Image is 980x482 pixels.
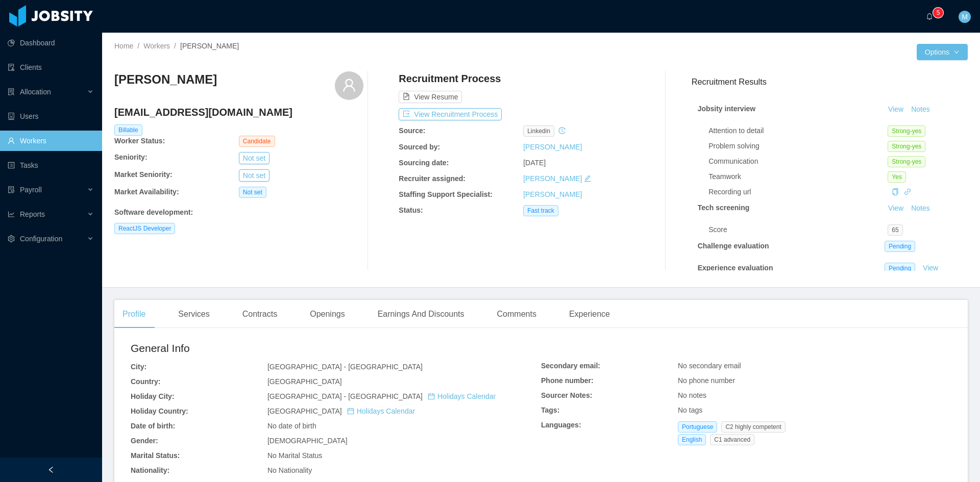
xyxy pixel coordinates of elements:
b: Phone number: [541,376,594,385]
i: icon: setting [8,235,15,242]
div: Contracts [234,300,285,328]
div: Earnings And Discounts [370,300,473,328]
h3: Recruitment Results [692,75,968,88]
h3: [PERSON_NAME] [114,71,217,88]
span: English [678,434,706,445]
i: icon: solution [8,88,15,95]
strong: Challenge evaluation [698,242,769,250]
span: ReactJS Developer [114,223,175,234]
span: [GEOGRAPHIC_DATA] - [GEOGRAPHIC_DATA] [267,392,496,400]
span: Billable [114,124,142,136]
i: icon: history [558,127,566,134]
span: [GEOGRAPHIC_DATA] - [GEOGRAPHIC_DATA] [267,363,423,371]
a: icon: auditClients [8,57,94,78]
span: [GEOGRAPHIC_DATA] [267,377,342,386]
a: View [885,204,907,212]
b: Secondary email: [541,362,600,370]
span: Pending [885,241,915,252]
strong: Jobsity interview [698,105,756,113]
span: Yes [888,171,906,183]
h2: General Info [131,340,541,357]
a: [PERSON_NAME] [523,190,582,198]
span: linkedin [523,125,554,137]
a: icon: robotUsers [8,106,94,126]
b: Marital Status: [131,451,180,460]
span: Pending [885,263,915,274]
i: icon: user [342,78,356,92]
div: Services [170,300,217,328]
span: Strong-yes [888,141,925,152]
span: Strong-yes [888,156,925,167]
a: icon: userWorkers [8,131,94,151]
span: / [174,42,176,50]
i: icon: bell [926,13,933,20]
div: Score [708,224,888,235]
span: Configuration [20,235,62,243]
b: Sourced by: [399,143,440,151]
h4: [EMAIL_ADDRESS][DOMAIN_NAME] [114,105,363,119]
a: icon: file-textView Resume [399,93,462,101]
span: No Nationality [267,466,312,474]
b: Nationality: [131,466,169,474]
span: No secondary email [678,362,741,370]
b: Worker Status: [114,137,165,145]
i: icon: line-chart [8,211,15,218]
div: Comments [489,300,545,328]
div: Recording url [708,187,888,197]
b: Sourcing date: [399,159,449,167]
b: Country: [131,377,160,386]
a: icon: link [904,188,911,196]
span: C1 advanced [710,434,754,445]
b: City: [131,363,146,371]
span: No date of birth [267,422,316,430]
div: Problem solving [708,141,888,151]
button: icon: file-textView Resume [399,91,462,103]
span: No Marital Status [267,451,322,460]
b: Market Availability: [114,188,179,196]
div: Experience [561,300,618,328]
i: icon: file-protect [8,186,15,193]
b: Status: [399,206,423,214]
span: Reports [20,210,45,218]
span: M [962,11,968,23]
span: [PERSON_NAME] [180,42,239,50]
span: [DATE] [523,159,546,167]
span: Fast track [523,205,558,216]
span: Candidate [239,136,275,147]
span: Strong-yes [888,125,925,137]
button: Not set [239,169,269,182]
i: icon: calendar [347,408,354,415]
b: Staffing Support Specialist: [399,190,493,198]
div: Copy [892,187,899,197]
span: / [137,42,139,50]
a: View [919,264,942,272]
b: Tags: [541,406,559,414]
i: icon: edit [584,175,591,182]
div: Communication [708,156,888,167]
div: Teamwork [708,171,888,182]
b: Languages: [541,421,581,429]
b: Software development : [114,208,193,216]
a: Home [114,42,133,50]
a: Workers [143,42,170,50]
span: [GEOGRAPHIC_DATA] [267,407,415,415]
button: Not set [239,152,269,164]
strong: Experience evaluation [698,264,773,272]
span: Not set [239,187,266,198]
b: Sourcer Notes: [541,391,592,399]
b: Seniority: [114,153,148,161]
sup: 5 [933,8,943,18]
div: No tags [678,405,951,416]
b: Holiday Country: [131,407,188,415]
a: [PERSON_NAME] [523,143,582,151]
b: Gender: [131,437,158,445]
a: icon: profileTasks [8,155,94,175]
span: Allocation [20,88,51,96]
b: Recruiter assigned: [399,174,465,183]
i: icon: copy [892,188,899,195]
a: icon: calendarHolidays Calendar [428,392,496,400]
a: icon: exportView Recruitment Process [399,110,502,118]
button: Notes [907,104,934,116]
a: [PERSON_NAME] [523,174,582,183]
p: 5 [937,8,940,18]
